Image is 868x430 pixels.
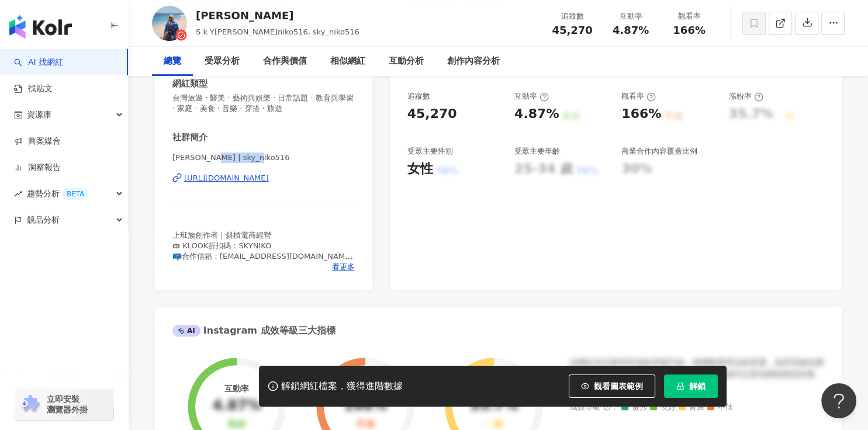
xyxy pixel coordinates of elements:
a: chrome extension立即安裝 瀏覽器外掛 [15,389,113,420]
div: 4.87% [514,105,559,123]
div: 該網紅的互動率和漲粉率都不錯，唯獨觀看率比較普通，為同等級的網紅的中低等級，效果不一定會好，但仍然建議可以發包開箱類型的案型，應該會比較有成效！ [570,357,824,391]
div: 不佳 [356,419,375,430]
a: 找貼文 [14,83,53,95]
span: 觀看圖表範例 [594,382,643,391]
span: 立即安裝 瀏覽器外掛 [47,394,88,415]
div: 總覽 [164,54,181,68]
div: 互動率 [608,11,653,22]
div: 相似網紅 [330,54,365,68]
div: 創作內容分析 [447,54,500,68]
div: 觀看率 [667,11,711,22]
a: [URL][DOMAIN_NAME] [172,173,355,183]
div: BETA [62,188,89,200]
div: 互動率 [514,91,549,102]
div: 合作與價值 [263,54,307,68]
div: 一般 [485,419,503,430]
span: 台灣旅遊 · 醫美 · 藝術與娛樂 · 日常話題 · 教育與學習 · 家庭 · 美食 · 音樂 · 穿搭 · 旅遊 [172,93,355,114]
span: 趨勢分析 [27,181,89,207]
div: 受眾主要年齡 [514,146,560,157]
div: 女性 [407,160,433,178]
span: 不佳 [707,403,733,412]
div: 互動分析 [389,54,424,68]
span: 優秀 [621,403,647,412]
div: 解鎖網紅檔案，獲得進階數據 [281,380,403,393]
button: 觀看圖表範例 [569,374,655,398]
span: 45,270 [552,24,592,36]
div: 觀看率 [621,91,656,102]
span: S k Y[PERSON_NAME]niko516, sky_niko516 [196,27,359,36]
img: logo [9,15,72,39]
span: 4.87% [613,25,649,36]
div: Instagram 成效等級三大指標 [172,324,335,337]
div: 追蹤數 [407,91,430,102]
span: 普通 [679,403,704,412]
div: 良好 [227,419,246,430]
div: 受眾主要性別 [407,146,453,157]
div: 45,270 [407,105,457,123]
div: 商業合作內容覆蓋比例 [621,146,697,157]
div: 追蹤數 [550,11,594,22]
a: searchAI 找網紅 [14,57,63,68]
div: 網紅類型 [172,78,208,90]
div: [PERSON_NAME] [196,8,359,23]
span: 看更多 [332,262,355,272]
span: 競品分析 [27,207,60,233]
a: 商案媒合 [14,136,61,147]
span: rise [14,190,22,198]
div: 受眾分析 [205,54,240,68]
span: 166% [673,25,706,36]
button: 解鎖 [664,374,718,398]
div: 成效等級 ： [570,403,824,412]
span: 良好 [650,403,676,412]
img: KOL Avatar [152,6,187,41]
div: 社群簡介 [172,131,208,144]
span: [PERSON_NAME] | sky_niko516 [172,152,355,163]
div: AI [172,325,200,337]
div: 166% [621,105,661,123]
span: 資源庫 [27,102,51,128]
img: chrome extension [19,395,42,414]
a: 洞察報告 [14,162,61,174]
span: 上班族創作者｜斜槓電商經營 🎟 KLOOK折扣碼：SKYNIKO 📪合作信箱：[EMAIL_ADDRESS][DOMAIN_NAME] ⬇️ 精選優惠＆創作靈感這邊看 [172,231,353,272]
div: 漲粉率 [729,91,763,102]
div: [URL][DOMAIN_NAME] [184,173,269,183]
